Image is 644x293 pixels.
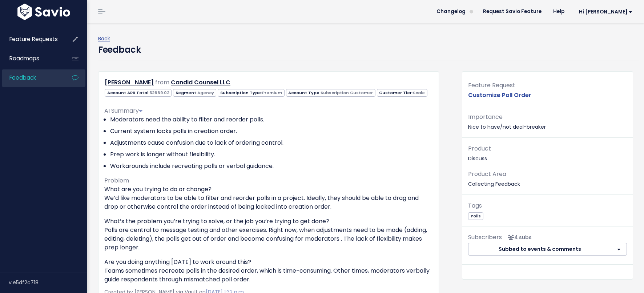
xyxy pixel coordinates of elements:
[413,90,425,96] span: Scale
[104,185,433,211] p: What are you trying to do or change? We’d like moderators to be able to filter and reorder polls ...
[468,212,483,220] span: Polls
[505,234,532,241] span: <p><strong>Subscribers</strong><br><br> - Kelly Kendziorski<br> - Nada Zeouak<br> - Alexander DeC...
[436,9,466,14] span: Changelog
[468,144,627,163] p: Discuss
[477,6,547,17] a: Request Savio Feature
[547,6,570,17] a: Help
[173,89,216,97] span: Segment:
[468,212,483,219] a: Polls
[468,91,531,99] a: Customize Poll Order
[468,201,482,210] span: Tags
[468,243,611,256] button: Subbed to events & comments
[218,89,284,97] span: Subscription Type:
[104,217,433,252] p: What’s the problem you’re trying to solve, or the job you’re trying to get done? Polls are centra...
[570,6,638,17] a: Hi [PERSON_NAME]
[110,162,433,170] li: Workarounds include recreating polls or verbal guidance.
[468,169,627,189] p: Collecting Feedback
[262,90,282,96] span: Premium
[377,89,427,97] span: Customer Tier:
[2,69,60,86] a: Feedback
[468,112,627,132] p: Nice to have/not deal-breaker
[171,78,230,87] a: Candid Counsel LLC
[321,90,373,96] span: Subscription Customer
[286,89,375,97] span: Account Type:
[9,55,39,62] span: Roadmaps
[468,113,503,121] span: Importance
[105,89,172,97] span: Account ARR Total:
[9,35,58,43] span: Feature Requests
[110,127,433,136] li: Current system locks polls in creation order.
[149,90,169,96] span: 32669.02
[110,139,433,147] li: Adjustments cause confusion due to lack of ordering control.
[110,150,433,159] li: Prep work is longer without flexibility.
[468,170,506,178] span: Product Area
[104,176,129,185] span: Problem
[579,9,632,15] span: Hi [PERSON_NAME]
[98,35,110,42] a: Back
[468,81,515,89] span: Feature Request
[2,50,60,67] a: Roadmaps
[155,78,169,87] span: from
[468,233,502,241] span: Subscribers
[98,43,141,56] h4: Feedback
[9,273,87,292] div: v.e5df2c718
[2,31,60,48] a: Feature Requests
[105,78,154,87] a: [PERSON_NAME]
[110,115,433,124] li: Moderators need the ability to filter and reorder polls.
[197,90,214,96] span: Agency
[104,258,433,284] p: Are you doing anything [DATE] to work around this? Teams sometimes recreate polls in the desired ...
[104,107,142,115] span: AI Summary
[9,74,36,81] span: Feedback
[16,4,72,20] img: logo-white.9d6f32f41409.svg
[468,144,491,153] span: Product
